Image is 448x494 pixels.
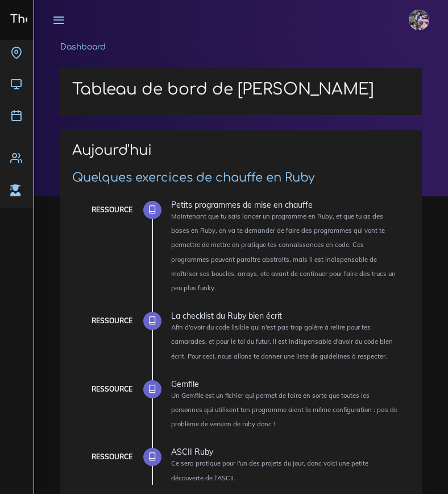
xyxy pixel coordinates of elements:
[7,13,127,26] h3: The Hacking Project
[92,383,132,396] div: Ressource
[72,80,410,100] h1: Tableau de bord de [PERSON_NAME]
[92,315,132,327] div: Ressource
[72,171,315,184] a: Quelques exercices de chauffe en Ruby
[171,448,401,456] div: ASCII Ruby
[171,201,401,209] div: Petits programmes de mise en chauffe
[171,312,401,320] div: La checklist du Ruby bien écrit
[171,392,397,428] small: Un Gemfile est un fichier qui permet de faire en sorte que toutes les personnes qui utilisent ton...
[171,380,401,388] div: Gemfile
[409,10,429,30] img: eg54bupqcshyolnhdacp.jpg
[171,459,368,481] small: Ce sera pratique pour l'un des projets du jour, donc voici une petite découverte de l'ASCII.
[60,43,106,51] a: Dashboard
[171,323,393,360] small: Afin d'avoir du code lisible qui n'est pas trop galère à relire pour tes camarades, et pour le to...
[72,142,410,167] h2: Aujourd'hui
[92,204,132,216] div: Ressource
[171,212,396,292] small: Maintenant que tu sais lancer un programme en Ruby, et que tu as des bases en Ruby, on va te dema...
[92,451,132,463] div: Ressource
